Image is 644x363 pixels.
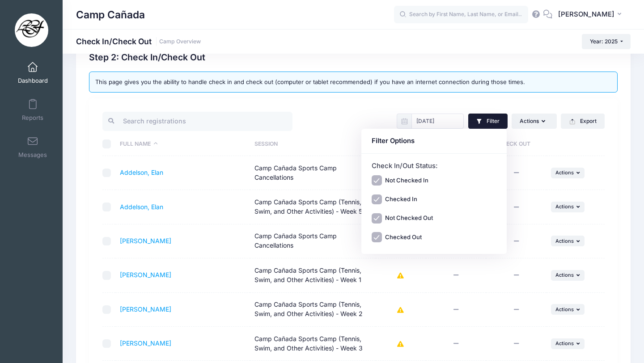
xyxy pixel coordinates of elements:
span: Actions [555,340,574,346]
span: Actions [555,306,574,312]
h1: Camp Cañada [76,4,145,25]
a: [PERSON_NAME] [120,305,171,313]
a: [PERSON_NAME] [120,237,171,245]
input: Search registrations [102,112,292,131]
button: Actions [551,168,585,178]
td: Camp Cañada Sports Camp (Tennis, Swim, and Other Activities) - Week 5 [250,190,376,224]
span: Dashboard [18,77,48,84]
button: [PERSON_NAME] [552,4,631,25]
a: [PERSON_NAME] [120,271,171,279]
td: Camp Cañada Sports Camp Cancellations [250,224,376,258]
label: Check In/Out Status: [372,161,438,171]
button: Actions [551,236,585,246]
span: Actions [555,238,574,244]
a: Addelson, Elan [120,169,163,176]
th: Check Out [486,132,547,156]
span: [PERSON_NAME] [558,9,614,19]
label: Not Checked In [385,176,428,185]
h1: Check In/Check Out [76,37,201,46]
th: Session: activate to sort column ascending [250,132,376,156]
td: Camp Cañada Sports Camp (Tennis, Swim, and Other Activities) - Week 2 [250,293,376,327]
th: Full Name: activate to sort column descending [115,132,250,156]
span: Year: 2025 [590,38,618,45]
div: Filter Options [372,136,497,146]
span: Actions [555,203,574,210]
span: Actions [555,272,574,278]
h2: Step 2: Check In/Check Out [89,52,205,63]
a: Messages [12,131,54,163]
button: Actions [551,338,585,349]
a: Dashboard [12,57,54,89]
td: Camp Cañada Sports Camp Cancellations [250,156,376,190]
label: Checked In [385,195,417,204]
td: Camp Cañada Sports Camp (Tennis, Swim, and Other Activities) - Week 3 [250,327,376,361]
img: Camp Cañada [15,13,48,47]
button: Actions [551,270,585,281]
div: This page gives you the ability to handle check in and check out (computer or tablet recommended)... [89,72,618,93]
button: Actions [512,114,556,129]
a: Reports [12,94,54,126]
a: Addelson, Elan [120,203,163,211]
label: Not Checked Out [385,214,433,223]
button: Export [561,114,604,129]
a: Camp Overview [159,38,201,45]
label: Checked Out [385,233,422,242]
input: mm/dd/yyyy [411,114,464,129]
a: [PERSON_NAME] [120,339,171,347]
button: Year: 2025 [582,34,631,49]
span: Actions [555,169,574,176]
span: Messages [18,151,47,159]
button: Filter [468,114,508,129]
td: Camp Cañada Sports Camp (Tennis, Swim, and Other Activities) - Week 1 [250,258,376,292]
button: Actions [551,202,585,212]
span: Reports [22,114,43,122]
input: Search by First Name, Last Name, or Email... [394,6,528,24]
button: Actions [551,304,585,315]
